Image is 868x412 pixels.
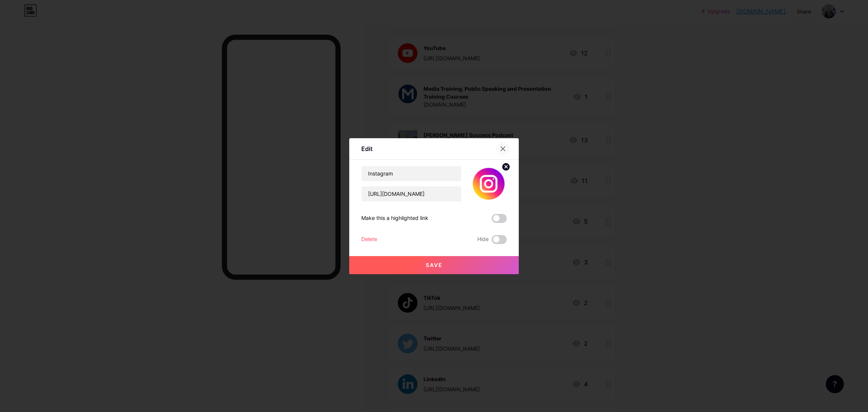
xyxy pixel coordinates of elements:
[362,166,461,181] input: Title
[361,235,377,244] div: Delete
[361,144,373,153] div: Edit
[471,166,507,202] img: link_thumbnail
[426,262,443,268] span: Save
[362,186,461,201] input: URL
[361,214,428,223] div: Make this a highlighted link
[349,256,519,274] button: Save
[477,235,489,244] span: Hide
